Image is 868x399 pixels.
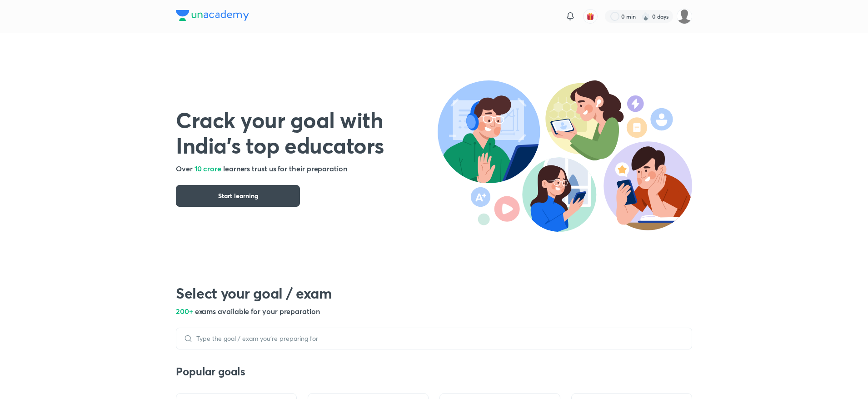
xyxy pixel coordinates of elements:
[176,284,692,302] h2: Select your goal / exam
[677,9,692,24] img: Sunita Sharma
[176,10,249,21] img: Company Logo
[195,164,221,173] span: 10 crore
[176,163,438,174] h5: Over learners trust us for their preparation
[176,185,300,207] button: Start learning
[195,306,320,316] span: exams available for your preparation
[193,335,684,342] input: Type the goal / exam you’re preparing for
[176,306,692,317] h5: 200+
[586,12,594,20] img: avatar
[176,364,692,379] h3: Popular goals
[176,107,438,158] h1: Crack your goal with India’s top educators
[641,12,650,21] img: streak
[176,10,249,23] a: Company Logo
[583,9,598,24] button: avatar
[218,191,258,200] span: Start learning
[438,80,692,232] img: header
